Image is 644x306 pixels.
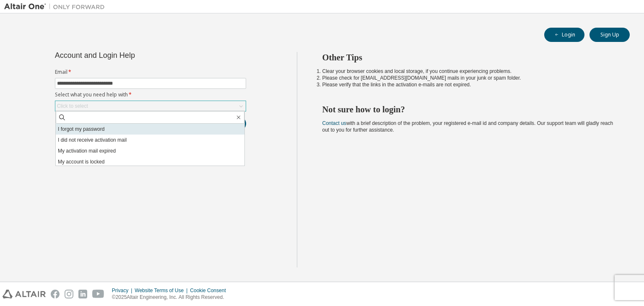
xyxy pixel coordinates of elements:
[544,28,584,42] button: Login
[322,104,615,115] h2: Not sure how to login?
[190,287,231,294] div: Cookie Consent
[51,290,60,298] img: facebook.svg
[322,120,346,126] a: Contact us
[78,290,87,298] img: linkedin.svg
[322,68,615,75] li: Clear your browser cookies and local storage, if you continue experiencing problems.
[4,3,109,11] img: Altair One
[322,120,613,133] span: with a brief description of the problem, your registered e-mail id and company details. Our suppo...
[322,75,615,81] li: Please check for [EMAIL_ADDRESS][DOMAIN_NAME] mails in your junk or spam folder.
[112,287,135,294] div: Privacy
[55,52,208,59] div: Account and Login Help
[589,28,630,42] button: Sign Up
[3,290,46,298] img: altair_logo.svg
[322,52,615,63] h2: Other Tips
[135,287,190,294] div: Website Terms of Use
[65,290,73,298] img: instagram.svg
[55,69,246,75] label: Email
[55,101,246,111] div: Click to select
[55,91,246,98] label: Select what you need help with
[56,124,244,135] li: I forgot my password
[322,81,615,88] li: Please verify that the links in the activation e-mails are not expired.
[92,290,104,298] img: youtube.svg
[112,294,231,301] p: © 2025 Altair Engineering, Inc. All Rights Reserved.
[57,103,88,109] div: Click to select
